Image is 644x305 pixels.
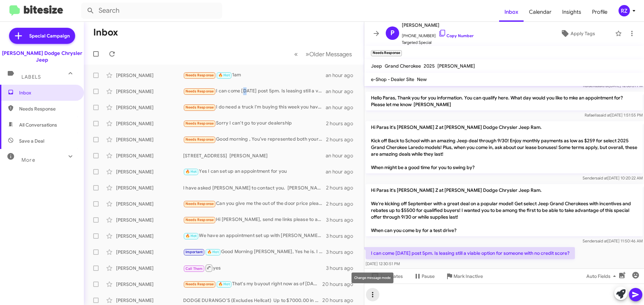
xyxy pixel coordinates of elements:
div: Good Morning [PERSON_NAME], Yes he is. I will book a tentative for 5.00 [DATE]. [183,248,326,256]
span: [PERSON_NAME] [437,63,475,69]
span: Pause [422,270,435,282]
span: Needs Response [185,202,214,206]
span: Jeep [371,63,382,69]
span: 🔥 Hot [218,73,230,77]
p: Hello Paras, Thank you for you information. You can qualify here. What day would you like to mke ... [366,92,643,110]
small: Needs Response [371,50,402,56]
span: » [306,50,309,58]
span: Call Them [185,266,203,271]
div: 3 hours ago [326,249,359,255]
div: [STREET_ADDRESS] [PERSON_NAME] [183,152,326,159]
div: 20 hours ago [322,281,359,288]
div: [PERSON_NAME] [116,88,183,95]
div: [PERSON_NAME] [116,184,183,191]
a: Calendar [524,2,557,22]
span: Needs Response [185,121,214,126]
span: All Conversations [19,122,57,128]
button: Mark Inactive [440,270,488,282]
a: Copy Number [438,33,474,38]
span: Needs Response [185,105,214,109]
span: Targeted Special [402,39,474,46]
div: I do need a truck I'm buying this week you have 2 that match what I need and currently I'm taking... [183,103,326,111]
span: Labels [21,74,41,80]
div: an hour ago [326,104,359,111]
div: [PERSON_NAME] [116,233,183,239]
span: Rafaella [DATE] 1:51:55 PM [585,112,643,118]
div: [PERSON_NAME] [116,265,183,272]
div: Can you give me the out of the door price please [183,200,326,208]
span: Needs Response [185,218,214,222]
span: Auto Fields [586,270,619,282]
div: an hour ago [326,152,359,159]
span: Older Messages [309,51,352,58]
span: Grand Cherokee [385,63,421,69]
h1: Inbox [93,27,118,38]
div: [PERSON_NAME] [116,201,183,207]
a: Profile [587,2,613,22]
div: We have an appointment set up with [PERSON_NAME] for [DATE] at 5:30 pm. [183,232,326,240]
span: 🔥 Hot [185,234,197,238]
span: P [390,28,394,39]
div: [PERSON_NAME] [116,249,183,255]
span: Inbox [19,89,76,96]
div: [PERSON_NAME] [116,72,183,79]
div: Sorry I can't go to your dealership [183,120,326,127]
span: Sender [DATE] 11:50:46 AM [583,238,643,243]
button: Next [302,47,356,61]
a: Inbox [499,2,524,22]
span: 2025 [424,63,435,69]
button: Pause [408,270,440,282]
span: Needs Response [185,137,214,142]
span: said at [596,175,607,180]
div: 2 hours ago [326,184,359,191]
button: Auto Fields [581,270,624,282]
span: said at [599,112,610,118]
div: [PERSON_NAME] [116,297,183,304]
div: an hour ago [326,72,359,79]
div: Good morning , You’ve represented both yourself and the dealership very well. It’s refreshing to ... [183,136,326,143]
div: [PERSON_NAME] [116,104,183,111]
div: [PERSON_NAME] [116,152,183,159]
span: « [294,50,298,58]
div: I can come [DATE] post 5pm. Is leasing still a viable option for someone with no credit score? [183,87,326,95]
button: Apply Tags [543,27,612,40]
div: That's my buyout right now as of [DATE] [183,280,322,288]
div: Hi [PERSON_NAME], send me links please to any [DATE]-[DATE] Grand Cherokee L Summit/[GEOGRAPHIC_D... [183,216,326,224]
span: New [417,76,427,82]
div: [PERSON_NAME] [116,168,183,175]
span: Apply Tags [571,27,595,40]
div: I have asked [PERSON_NAME] to contact you. [PERSON_NAME] [183,184,326,191]
span: Needs Response [185,89,214,93]
div: 3 hours ago [326,265,359,272]
a: Special Campaign [9,28,75,44]
span: Needs Response [185,282,214,286]
div: DODGE DURANGO'S (Excludes Hellcat) Up to $7000.00 in Rebates and Incentives for qualifying clients. [183,297,322,304]
div: [PERSON_NAME] [116,217,183,223]
div: 3 hours ago [326,217,359,223]
span: 🔥 Hot [185,169,197,174]
span: Mark Inactive [453,270,483,282]
span: e-Shop - Dealer Site [371,76,414,82]
span: Save a Deal [19,138,44,144]
span: Needs Response [19,105,76,112]
div: 2 hours ago [326,201,359,207]
div: 2 hours ago [326,120,359,127]
div: [PERSON_NAME] [116,136,183,143]
p: Hi Paras it's [PERSON_NAME] Z at [PERSON_NAME] Dodge Chrysler Jeep Ram. We're kicking off Septemb... [366,184,643,236]
span: [PERSON_NAME] [402,21,474,29]
nav: Page navigation example [290,47,356,61]
p: Hi Paras it's [PERSON_NAME] Z at [PERSON_NAME] Dodge Chrysler Jeep Ram. Kick off Back to School w... [366,121,643,173]
div: 1am [183,71,326,79]
div: yes [183,264,326,272]
div: an hour ago [326,88,359,95]
button: RZ [613,5,637,16]
div: an hour ago [326,168,359,175]
span: 🔥 Hot [218,282,230,286]
span: Sender [DATE] 10:20:22 AM [583,175,643,180]
div: [PERSON_NAME] [116,120,183,127]
a: Insights [557,2,587,22]
div: 20 hours ago [322,297,359,304]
